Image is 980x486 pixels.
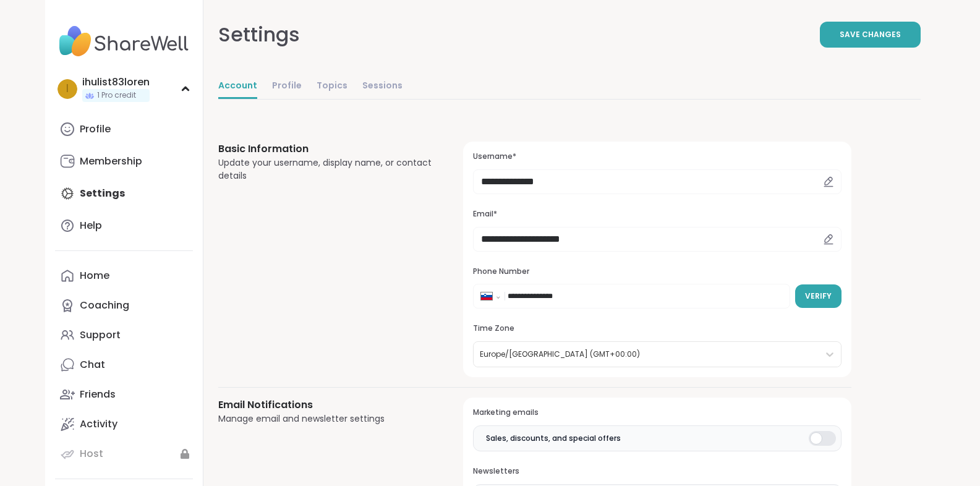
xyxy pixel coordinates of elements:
[473,266,841,277] h3: Phone Number
[80,417,117,431] div: Activity
[317,74,347,99] a: Topics
[55,380,193,409] a: Friends
[80,155,142,168] div: Membership
[218,398,434,412] h3: Email Notifications
[218,74,257,99] a: Account
[55,409,193,439] a: Activity
[218,142,434,156] h3: Basic Information
[473,209,841,220] h3: Email*
[80,328,121,342] div: Support
[97,90,136,101] span: 1 Pro credit
[820,22,921,48] button: Save Changes
[82,75,150,89] div: ihulist83loren
[218,20,300,49] div: Settings
[80,447,103,461] div: Host
[805,291,832,302] span: Verify
[80,219,102,232] div: Help
[80,388,116,401] div: Friends
[272,74,302,99] a: Profile
[473,323,841,334] h3: Time Zone
[795,284,842,308] button: Verify
[218,156,434,182] div: Update your username, display name, or contact details
[486,433,621,444] span: Sales, discounts, and special offers
[55,291,193,320] a: Coaching
[473,151,841,162] h3: Username*
[55,147,193,176] a: Membership
[80,269,109,283] div: Home
[362,74,403,99] a: Sessions
[473,466,841,477] h3: Newsletters
[80,122,111,136] div: Profile
[55,320,193,350] a: Support
[80,358,105,372] div: Chat
[55,350,193,380] a: Chat
[55,211,193,241] a: Help
[55,114,193,144] a: Profile
[66,81,69,97] span: i
[218,412,434,425] div: Manage email and newsletter settings
[473,407,841,418] h3: Marketing emails
[840,29,901,40] span: Save Changes
[55,20,193,63] img: ShareWell Nav Logo
[55,261,193,291] a: Home
[55,439,193,469] a: Host
[80,299,129,312] div: Coaching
